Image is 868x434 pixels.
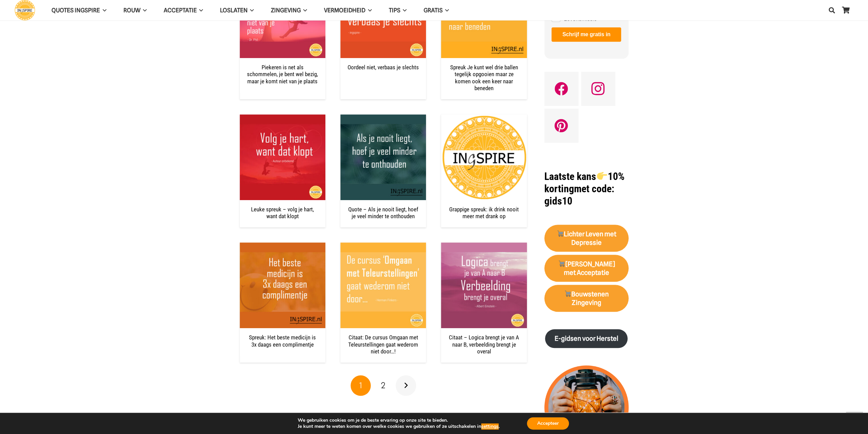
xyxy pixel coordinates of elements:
img: 🛒 [557,230,563,237]
span: VERMOEIDHEID [324,7,365,14]
a: Piekeren is net als schommelen, je bent wel bezig, maar je komt niet van je plaats [247,64,318,85]
span: Acceptatie [164,7,197,14]
a: Grappige spreuk: ik drink nooit meer met drank op [441,115,527,122]
a: Spreuk: Het beste medicijn is 3x daags een complimentje [249,334,316,348]
a: Citaat: De cursus Omgaan met Teleurstellingen gaat wederom niet door…! [340,243,426,250]
a: Citaat – Logica brengt je van A naar B, verbeelding brengt je overal [441,243,527,250]
span: TIPS [388,7,400,14]
a: Spreuk Je kunt wel drie ballen tegelijk opgooien maar ze komen ook een keer naar beneden [450,64,518,92]
a: E-gidsen voor Herstel [545,329,628,348]
a: Oordeel niet, verbaas je slechts [348,64,419,71]
button: Accepteer [527,417,569,430]
img: 👉 [597,171,607,181]
a: Quote – Als je nooit liegt, hoef je veel minder te onthouden [348,206,418,220]
a: 🛒Lichter Leven met Depressie [544,225,629,252]
strong: Bouwstenen Zingeving [564,290,609,307]
a: Pagina 2 [373,375,394,396]
span: ROUW [123,7,140,14]
img: 🛒 [558,260,565,267]
span: 2 [381,380,385,390]
a: Spreuk: Het beste medicijn is 3x daags een complimentje [240,243,325,250]
a: Terug naar top [846,412,863,429]
a: ZingevingZingeving Menu [262,2,315,19]
a: Zoeken [825,2,839,19]
img: Citaat: De cursus Omgaan met Teleurstellingen gaat wederom niet door...! [340,242,426,328]
span: GRATIS [424,7,443,14]
a: Facebook [544,72,578,106]
button: settings [481,423,499,430]
a: ROUWROUW Menu [115,2,155,19]
strong: Laatste kans 10% korting [544,170,624,195]
a: Leuke spreuk – volg je hart, want dat klopt [251,206,314,220]
img: 🛒 [564,290,571,297]
a: AcceptatieAcceptatie Menu [155,2,211,19]
span: Acceptatie Menu [197,2,203,19]
h1: met code: gids10 [544,170,629,207]
span: Zingeving Menu [301,2,307,19]
img: Spreuk: Het beste medicijn is 3x daags een complimentje [240,242,325,328]
img: Leuke spreuk: volg je hart, want dat klopt [240,114,325,200]
a: 🛒[PERSON_NAME] met Acceptatie [544,255,629,282]
button: Schrijf me gratis in [551,27,621,42]
strong: E-gidsen voor Herstel [555,335,618,342]
span: 1 [359,380,362,390]
strong: [PERSON_NAME] met Acceptatie [558,260,615,277]
span: Loslaten Menu [248,2,254,19]
span: ROUW Menu [140,2,146,19]
a: QUOTES INGSPIREQUOTES INGSPIRE Menu [43,2,115,19]
span: TIPS Menu [400,2,406,19]
a: Pinterest [544,109,578,143]
img: Citaat: Logica brengt je van A naar B, verbeelding brengt je overal. [441,242,527,328]
a: Instagram [581,72,615,106]
span: QUOTES INGSPIRE Menu [100,2,106,19]
a: Citaat: De cursus Omgaan met Teleurstellingen gaat wederom niet door…! [348,334,418,355]
a: LoslatenLoslaten Menu [211,2,262,19]
strong: Lichter Leven met Depressie [556,230,616,247]
span: Zingeving [271,7,301,14]
a: GRATISGRATIS Menu [415,2,457,19]
p: Je kunt meer te weten komen over welke cookies we gebruiken of ze uitschakelen in . [298,423,500,430]
a: TIPSTIPS Menu [380,2,415,19]
p: We gebruiken cookies om je de beste ervaring op onze site te bieden. [298,417,500,423]
span: VERMOEIDHEID Menu [365,2,371,19]
span: Loslaten [220,7,248,14]
span: GRATIS Menu [443,2,449,19]
img: Spreuk: Als je nooit liegt, hoef je veel minder te onthouden | spreuken& gezegden Ingspire [340,114,426,200]
span: QUOTES INGSPIRE [52,7,100,14]
a: Citaat – Logica brengt je van A naar B, verbeelding brengt je overal [449,334,519,355]
a: 🛒Bouwstenen Zingeving [544,285,629,312]
a: Grappige spreuk: ik drink nooit meer met drank op [449,206,519,220]
a: Quote – Als je nooit liegt, hoef je veel minder te onthouden [340,115,426,122]
a: VERMOEIDHEIDVERMOEIDHEID Menu [315,2,380,19]
a: Leuke spreuk – volg je hart, want dat klopt [240,115,325,122]
span: Pagina 1 [351,375,371,396]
